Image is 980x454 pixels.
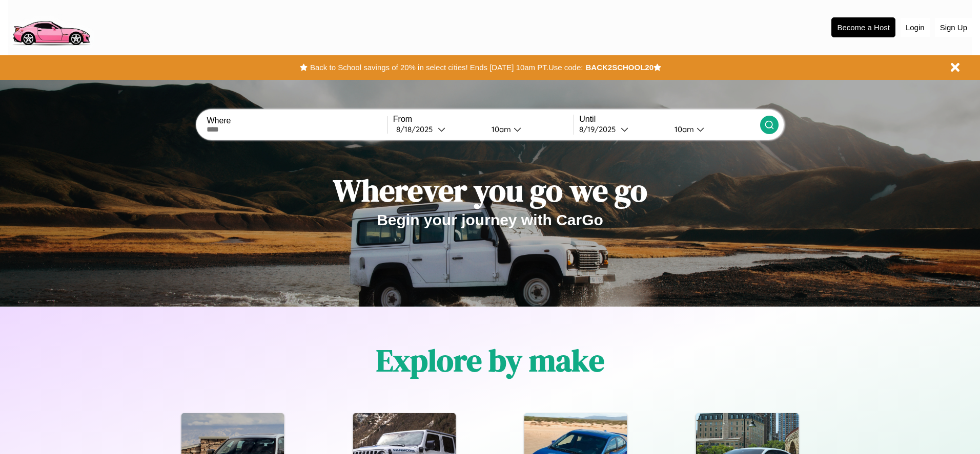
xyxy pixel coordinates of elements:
label: Where [207,116,387,125]
h1: Explore by make [376,339,604,381]
button: 10am [483,124,574,135]
b: BACK2SCHOOL20 [585,63,654,72]
div: 10am [486,124,514,134]
label: Until [579,115,760,124]
img: logo [8,5,94,48]
div: 10am [669,124,697,134]
button: Back to School savings of 20% in select cities! Ends [DATE] 10am PT.Use code: [308,60,585,75]
button: Login [901,18,930,37]
div: 8 / 19 / 2025 [579,124,621,134]
button: 10am [666,124,760,135]
label: From [393,115,574,124]
button: Sign Up [935,18,972,37]
button: 8/18/2025 [393,124,483,135]
button: Become a Host [831,17,895,37]
div: 8 / 18 / 2025 [396,124,438,134]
